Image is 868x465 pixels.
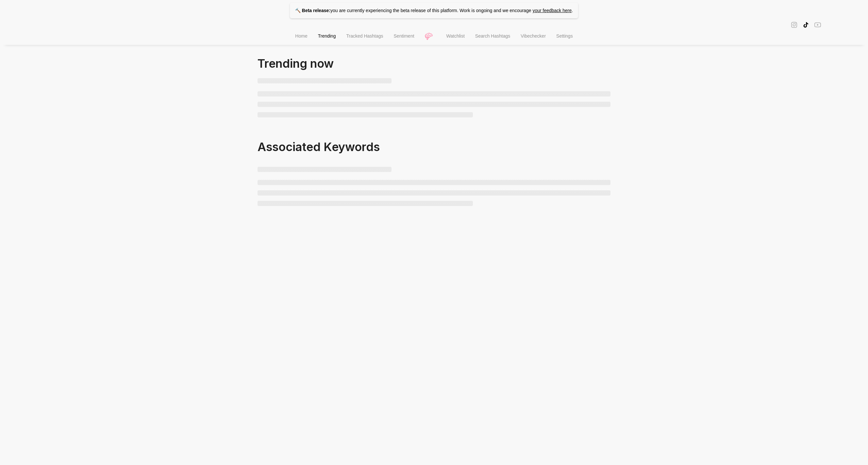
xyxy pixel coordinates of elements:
[791,21,797,28] span: instagram
[318,33,336,39] span: Trending
[556,33,573,39] span: Settings
[532,8,572,13] a: your feedback here
[394,33,414,39] span: Sentiment
[814,21,821,28] span: youtube
[346,33,383,39] span: Tracked Hashtags
[475,33,510,39] span: Search Hashtags
[295,8,330,13] strong: 🔨 Beta release:
[446,33,465,39] span: Watchlist
[258,56,334,71] span: Trending now
[295,33,307,39] span: Home
[290,3,578,18] p: you are currently experiencing the beta release of this platform. Work is ongoing and we encourage .
[258,140,380,154] span: Associated Keywords
[521,33,546,39] span: Vibechecker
